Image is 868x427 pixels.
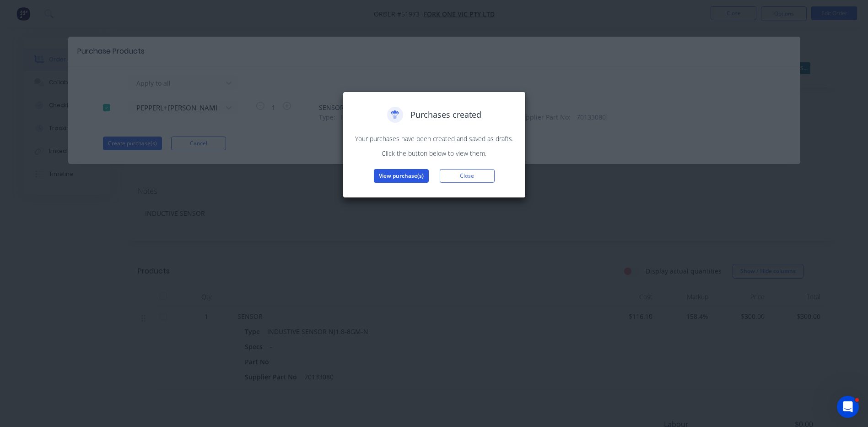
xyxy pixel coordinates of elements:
[410,109,481,121] span: Purchases created
[352,148,516,158] p: Click the button below to view them.
[440,169,495,183] button: Close
[374,169,429,183] button: View purchase(s)
[837,396,859,418] iframe: Intercom live chat
[352,134,516,143] p: Your purchases have been created and saved as drafts.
